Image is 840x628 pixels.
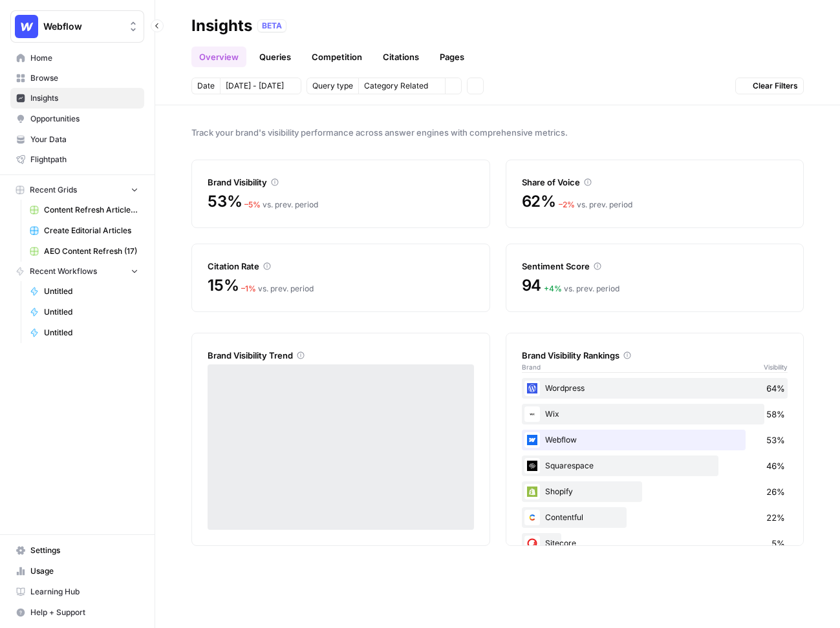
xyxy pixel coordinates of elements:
div: Brand Visibility [208,176,474,189]
span: Recent Grids [30,184,77,196]
a: Your Data [10,129,144,150]
div: Contentful [522,507,788,528]
span: Browse [30,72,138,84]
span: Query type [312,80,353,92]
span: 94 [522,275,542,296]
a: Insights [10,88,144,109]
span: – 1 % [241,284,256,293]
div: Squarespace [522,455,788,476]
span: Flightpath [30,154,138,165]
span: Your Data [30,134,138,145]
span: 58% [766,408,785,421]
button: Clear Filters [735,78,804,94]
span: 46% [766,459,785,472]
img: i4x52ilb2nzb0yhdjpwfqj6p8htt [524,406,540,422]
div: vs. prev. period [241,283,314,295]
span: Help + Support [30,607,138,618]
span: Clear Filters [753,80,798,92]
a: Browse [10,68,144,89]
a: Learning Hub [10,581,144,602]
a: Flightpath [10,149,144,170]
span: Untitled [44,286,138,297]
button: Category Related [358,78,445,94]
span: Untitled [44,327,138,339]
span: Recent Workflows [30,266,97,277]
span: Learning Hub [30,586,138,598]
span: Untitled [44,306,138,318]
img: 22xsrp1vvxnaoilgdb3s3rw3scik [524,381,540,396]
span: Settings [30,545,138,556]
a: Usage [10,561,144,581]
span: Opportunities [30,113,138,125]
span: 15% [208,275,239,296]
span: Category Related [364,80,428,92]
span: Visibility [764,362,788,372]
span: 53% [766,434,785,446]
span: 26% [766,485,785,498]
span: 53% [208,191,242,212]
button: Recent Grids [10,180,144,200]
span: – 5 % [244,200,261,209]
div: vs. prev. period [559,199,632,211]
div: Brand Visibility Trend [208,349,474,362]
span: 22% [766,511,785,524]
a: Untitled [24,322,144,343]
a: Opportunities [10,109,144,129]
div: Brand Visibility Rankings [522,349,788,362]
span: Track your brand's visibility performance across answer engines with comprehensive metrics. [191,126,804,139]
span: 5% [771,537,785,550]
div: Sentiment Score [522,260,788,273]
img: Webflow Logo [15,15,38,38]
button: Workspace: Webflow [10,10,144,43]
span: Home [30,52,138,64]
a: Citations [375,47,427,67]
span: + 4 % [544,284,562,293]
img: a1pu3e9a4sjoov2n4mw66knzy8l8 [524,432,540,448]
a: Content Refresh Article (Demo Grid) [24,200,144,220]
div: Share of Voice [522,176,788,189]
div: Shopify [522,481,788,502]
div: Wix [522,404,788,424]
span: Create Editorial Articles [44,225,138,236]
span: Brand [522,362,541,372]
button: Help + Support [10,602,144,623]
span: – 2 % [559,200,575,209]
a: Untitled [24,302,144,322]
a: Queries [252,47,299,67]
div: Webflow [522,430,788,450]
div: Insights [191,16,252,36]
div: Sitecore [522,533,788,554]
img: 2ud796hvc3gw7qwjscn75txc5abr [524,510,540,525]
img: nkwbr8leobsn7sltvelb09papgu0 [524,536,540,551]
a: Overview [191,47,246,67]
span: Content Refresh Article (Demo Grid) [44,204,138,216]
div: BETA [257,19,286,32]
button: [DATE] - [DATE] [220,78,301,94]
div: vs. prev. period [244,199,318,211]
a: Pages [432,47,472,67]
div: Citation Rate [208,260,474,273]
span: Insights [30,92,138,104]
div: vs. prev. period [544,283,619,295]
a: AEO Content Refresh (17) [24,241,144,262]
img: wrtrwb713zz0l631c70900pxqvqh [524,484,540,499]
a: Home [10,48,144,68]
a: Create Editorial Articles [24,220,144,241]
img: onsbemoa9sjln5gpq3z6gl4wfdvr [524,458,540,474]
span: Date [197,80,215,92]
span: [DATE] - [DATE] [226,80,284,92]
div: Wordpress [522,378,788,399]
span: 64% [766,382,785,395]
span: 62% [522,191,556,212]
button: Recent Workflows [10,262,144,281]
a: Untitled [24,281,144,302]
span: Usage [30,565,138,577]
a: Competition [304,47,370,67]
a: Settings [10,540,144,561]
span: Webflow [43,20,122,33]
span: AEO Content Refresh (17) [44,246,138,257]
